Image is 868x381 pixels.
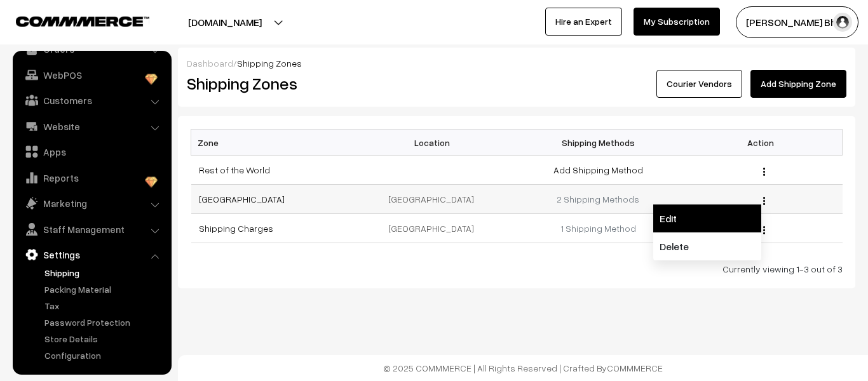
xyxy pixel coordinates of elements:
a: COMMMERCE [16,13,127,28]
a: [GEOGRAPHIC_DATA] [199,194,285,204]
a: Delete [653,232,761,260]
div: / [187,57,846,70]
a: 1 Shipping Method [560,223,636,234]
span: Shipping Zones [237,58,302,69]
a: Settings [16,243,167,266]
a: Customers [16,89,167,112]
a: Store Details [41,332,167,345]
a: Configuration [41,349,167,362]
a: COMMMERCE [607,363,663,373]
img: COMMMERCE [16,17,149,26]
a: Apps [16,140,167,163]
a: Password Protection [41,316,167,329]
a: Add Shipping Method [553,164,643,175]
td: [GEOGRAPHIC_DATA] [354,185,517,214]
a: Shipping [41,266,167,279]
h2: Shipping Zones [187,74,507,93]
a: Shipping Charges [199,223,273,234]
a: Staff Management [16,218,167,241]
a: Marketing [16,192,167,215]
button: [PERSON_NAME] Bha… [736,6,858,38]
a: Edit [653,204,761,232]
a: Courier Vendors [656,70,742,98]
a: WebPOS [16,63,167,86]
img: Menu [763,168,765,176]
th: Action [679,130,842,156]
a: Packing Material [41,283,167,296]
th: Shipping Methods [517,130,679,156]
a: Reports [16,166,167,189]
a: Add Shipping Zone [750,70,846,98]
img: Menu [763,226,765,234]
img: Menu [763,197,765,205]
a: Hire an Expert [545,8,622,36]
footer: © 2025 COMMMERCE | All Rights Reserved | Crafted By [178,355,868,381]
a: 2 Shipping Methods [557,194,639,204]
a: Rest of the World [199,164,270,175]
div: Currently viewing 1-3 out of 3 [191,262,843,276]
th: Location [354,130,517,156]
a: My Subscription [634,8,720,36]
img: user [833,13,852,32]
a: Website [16,115,167,138]
a: Dashboard [187,58,233,69]
td: [GEOGRAPHIC_DATA] [354,214,517,243]
th: Zone [191,130,354,156]
button: [DOMAIN_NAME] [144,6,306,38]
a: Tax [41,299,167,312]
